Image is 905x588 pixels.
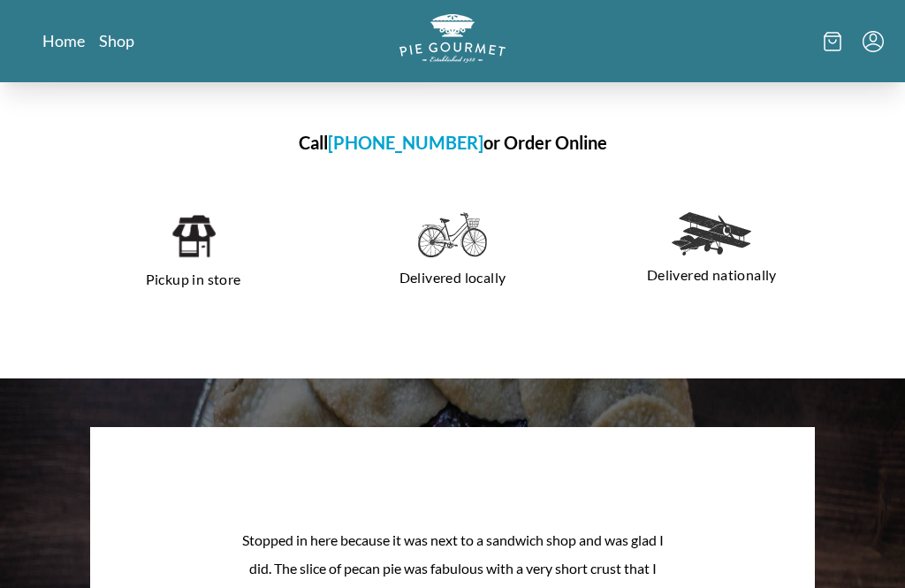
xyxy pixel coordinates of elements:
button: Menu [863,31,884,52]
img: delivered locally [418,212,487,258]
img: logo [399,14,506,63]
img: delivered nationally [672,212,751,256]
img: pickup in store [171,212,216,260]
a: [PHONE_NUMBER] [328,132,483,153]
h1: Call or Order Online [42,129,863,156]
a: Shop [99,30,134,51]
a: Logo [399,14,506,68]
p: Pickup in store [85,265,301,294]
a: Home [42,30,85,51]
p: Delivered locally [344,263,560,292]
p: Delivered nationally [604,261,820,289]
